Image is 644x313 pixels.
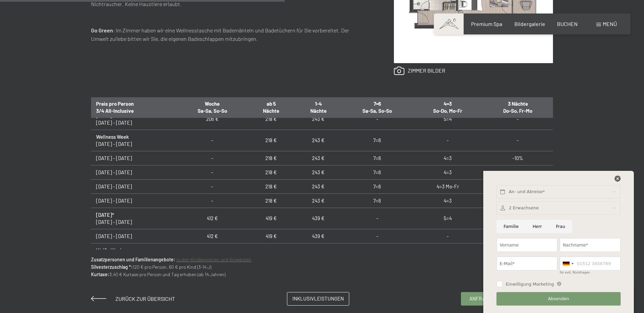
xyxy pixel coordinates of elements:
[506,281,554,287] span: Einwilligung Marketing
[177,243,248,264] td: 227 €
[496,292,620,306] button: Absenden
[248,193,295,208] td: 218 €
[603,21,617,27] span: Menü
[96,134,129,140] strong: Wellness Week
[483,165,553,179] td: -
[413,151,483,165] td: 4=3
[413,229,483,243] td: -
[91,151,177,165] td: [DATE] - [DATE]
[177,165,248,179] td: -
[295,193,342,208] td: 243 €
[177,193,248,208] td: -
[342,165,413,179] td: 7=6
[483,208,553,229] td: -15% Mo-Fr
[248,179,295,193] td: 218 €
[115,295,175,302] span: Zurück zur Übersicht
[177,108,248,130] td: 206 €
[342,97,413,118] th: 7=6 Sa-Sa, So-So
[514,21,545,27] a: Bildergalerie
[177,130,248,151] td: -
[548,296,569,302] span: Absenden
[483,108,553,130] td: -
[248,151,295,165] td: 218 €
[91,295,175,302] a: Zurück zur Übersicht
[461,292,503,305] a: Anfragen
[413,179,483,193] td: 4=3 Mo-Fr
[292,295,344,302] span: Inklusivleistungen
[560,271,590,274] label: für evtl. Rückfragen
[295,208,342,229] td: 439 €
[91,165,177,179] td: [DATE] - [DATE]
[287,292,349,305] a: Inklusivleistungen
[248,208,295,229] td: 419 €
[248,108,295,130] td: 218 €
[91,97,177,118] th: Preis pro Person 3/4 All-Inclusive
[342,108,413,130] td: -
[177,97,248,118] th: Woche Sa-Sa, So-So
[177,151,248,165] td: -
[96,247,126,253] strong: Weiße Woche
[413,193,483,208] td: 4=3
[248,130,295,151] td: 218 €
[342,193,413,208] td: 7=6
[483,151,553,165] td: -10%
[248,243,295,264] td: 239 €
[91,193,177,208] td: [DATE] - [DATE]
[91,179,177,193] td: [DATE] - [DATE]
[177,179,248,193] td: -
[295,108,342,130] td: 243 €
[413,130,483,151] td: -
[91,243,177,264] td: [DATE] - [DATE]
[96,212,114,218] strong: [DATE]*
[342,151,413,165] td: 7=6
[483,229,553,243] td: -
[91,130,177,151] td: [DATE] - [DATE]
[177,229,248,243] td: 412 €
[248,97,295,118] th: ab 5 Nächte
[91,108,177,130] td: [DATE] - [DATE]
[91,208,177,229] td: [DATE] - [DATE]
[295,243,342,264] td: 269 €
[469,295,495,302] span: Anfragen
[557,21,578,27] a: BUCHEN
[176,257,251,262] a: zu den Kinderpreisen und Angeboten
[413,243,483,264] td: -
[91,257,175,262] strong: Zusatzpersonen und Familienangebote:
[342,179,413,193] td: 7=6
[295,229,342,243] td: 439 €
[342,130,413,151] td: 7=6
[91,271,109,277] strong: Kurtaxe:
[177,208,248,229] td: 412 €
[483,243,553,264] td: -
[342,208,413,229] td: -
[295,97,342,118] th: 1-4 Nächte
[483,193,553,208] td: -10%
[413,108,483,130] td: 5=4
[413,97,483,118] th: 4=3 So-Do, Mo-Fr
[91,229,177,243] td: [DATE] - [DATE]
[413,165,483,179] td: 4=3
[413,208,483,229] td: 5=4
[91,264,133,270] strong: Silvesterzuschlag *:
[295,151,342,165] td: 243 €
[342,243,413,264] td: 5=4
[560,257,621,270] input: 01512 3456789
[248,229,295,243] td: 419 €
[295,165,342,179] td: 243 €
[483,179,553,193] td: -10%
[91,256,553,279] p: 120 € pro Person, 60 € pro Kind (3-14 J) 3,40 € Kurtaxe pro Person und Tag erhoben (ab 14 Jahren)
[295,179,342,193] td: 243 €
[560,257,576,270] div: Germany (Deutschland): +49
[295,130,342,151] td: 243 €
[91,27,113,33] strong: Go Green
[91,26,367,43] p: : Im Zimmer haben wir eine Wellnesstasche mit Bademänteln und Badetüchern für Sie vorbereitet. De...
[471,21,502,27] a: Premium Spa
[483,130,553,151] td: -
[342,229,413,243] td: -
[96,112,112,119] strong: [DATE]
[483,97,553,118] th: 3 Nächte Do-So, Fr-Mo
[248,165,295,179] td: 218 €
